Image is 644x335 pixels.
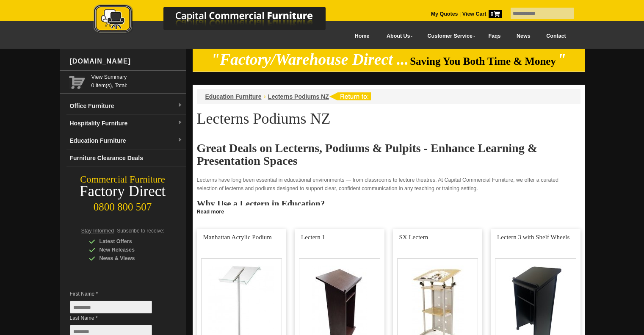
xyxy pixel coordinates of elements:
[70,301,152,313] input: First Name *
[70,4,367,38] a: Capital Commercial Furniture Logo
[264,92,266,101] li: ›
[461,11,502,17] a: View Cart0
[481,27,509,46] a: Faqs
[117,228,164,234] span: Subscribe to receive:
[489,10,502,18] span: 0
[431,11,458,17] a: My Quotes
[66,150,186,167] a: Furniture Clearance Deals
[197,176,580,193] p: Lecterns have long been essential in educational environments — from classrooms to lecture theatr...
[205,93,262,100] a: Education Furniture
[377,27,418,46] a: About Us
[177,120,182,125] img: dropdown
[538,27,574,46] a: Contact
[70,290,165,298] span: First Name *
[70,314,165,322] span: Last Name *
[197,141,537,167] strong: Great Deals on Lecterns, Podiums & Pulpits - Enhance Learning & Presentation Spaces
[197,199,325,209] strong: Why Use a Lectern in Education?
[91,73,182,89] span: 0 item(s), Total:
[66,132,186,150] a: Education Furnituredropdown
[557,51,566,68] em: "
[89,246,169,254] div: New Releases
[70,4,367,35] img: Capital Commercial Furniture Logo
[66,97,186,115] a: Office Furnituredropdown
[329,92,371,100] img: return to
[66,115,186,132] a: Hospitality Furnituredropdown
[60,197,186,213] div: 0800 800 507
[418,27,480,46] a: Customer Service
[91,73,182,81] a: View Summary
[193,205,585,216] a: Click to read more
[60,185,186,197] div: Factory Direct
[509,27,538,46] a: News
[66,49,186,74] div: [DOMAIN_NAME]
[462,11,502,17] strong: View Cart
[197,111,580,127] h1: Lecterns Podiums NZ
[89,254,169,263] div: News & Views
[211,51,409,68] em: "Factory/Warehouse Direct ...
[268,93,329,100] a: Lecterns Podiums NZ
[177,103,182,108] img: dropdown
[81,228,114,234] span: Stay Informed
[177,138,182,143] img: dropdown
[410,55,556,67] span: Saving You Both Time & Money
[60,174,186,185] div: Commercial Furniture
[89,237,169,246] div: Latest Offers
